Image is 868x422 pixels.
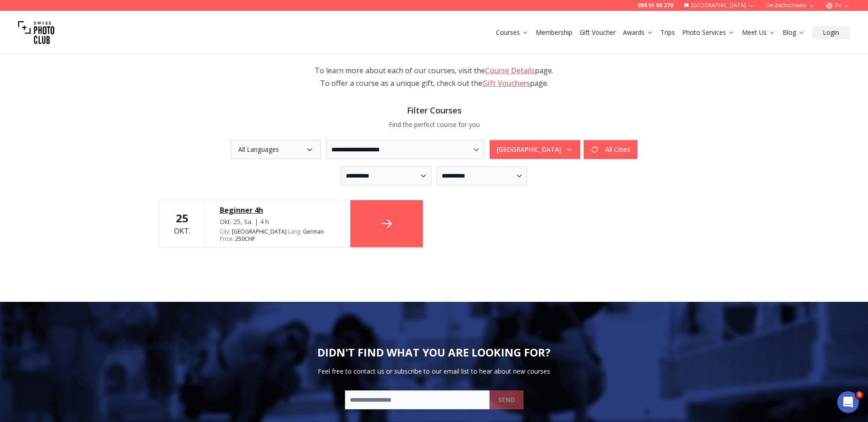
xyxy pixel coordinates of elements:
iframe: Intercom live chat [837,391,859,413]
a: 058 51 00 270 [637,2,673,9]
button: [GEOGRAPHIC_DATA] [490,140,580,159]
b: SEND [498,395,515,404]
div: [GEOGRAPHIC_DATA] 250 CHF [220,228,335,243]
div: To learn more about each of our courses, visit the page. To offer a course as a unique gift, chec... [304,64,564,89]
button: All Cities [584,140,637,159]
button: Login [812,26,850,39]
button: Membership [532,26,576,39]
div: Okt. [174,211,190,236]
a: Gift Vouchers [482,78,530,88]
button: Courses [492,26,532,39]
button: Blog [779,26,808,39]
img: Swiss photo club [18,14,54,51]
a: Beginner 4h [220,205,335,216]
button: Trips [657,26,679,39]
a: Courses [496,28,528,37]
button: SEND [490,390,524,409]
span: Lang : [288,228,302,235]
span: Price : [220,235,234,243]
button: Gift Voucher [576,26,619,39]
a: Awards [623,28,653,37]
a: Blog [783,28,805,37]
span: City : [220,228,231,235]
a: Course Details [485,66,535,75]
div: Okt. 25, Sa. | 4 h [220,217,335,226]
a: Meet Us [742,28,775,37]
button: Awards [619,26,657,39]
p: Feel free to contact us or subscribe to our email list to hear about new courses [318,367,550,376]
p: Find the perfect course for you [159,120,709,129]
a: Photo Services [682,28,735,37]
h2: DIDN'T FIND WHAT YOU ARE LOOKING FOR? [317,345,551,360]
button: Meet Us [738,26,779,39]
button: Photo Services [679,26,738,39]
button: All Languages [231,140,321,159]
a: Gift Voucher [580,28,616,37]
span: German [303,228,324,235]
a: Trips [660,28,675,37]
b: 25 [176,211,189,225]
a: Membership [536,28,572,37]
h3: Filter Courses [159,104,709,117]
span: 5 [856,391,863,399]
